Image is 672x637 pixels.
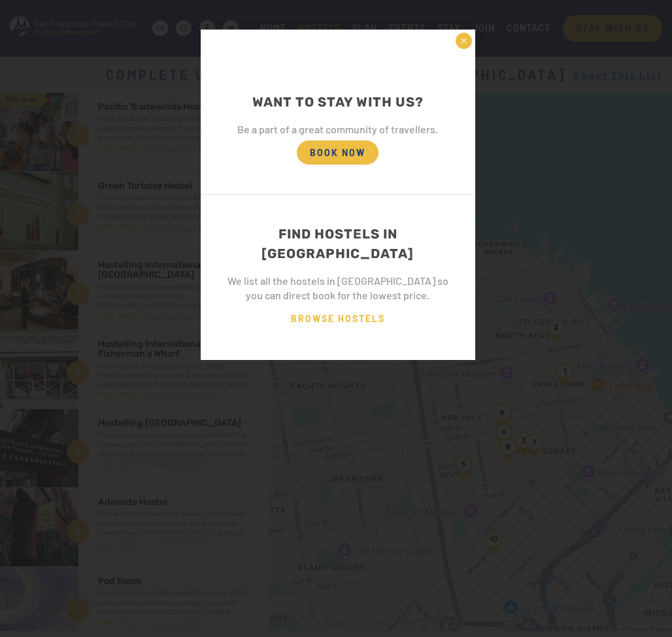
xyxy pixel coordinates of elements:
[221,122,455,137] div: Be a part of a great community of travellers.
[221,224,455,263] div: FIND HOSTELS IN [GEOGRAPHIC_DATA]
[201,30,475,194] a: WANT TO STAY WITH US? Be a part of a great community of travellers. BOOK NOW
[297,140,378,165] span: BOOK NOW
[456,33,472,49] button: ×
[278,306,398,331] span: BROWSE HOSTELS
[221,274,455,302] div: We list all the hostels in [GEOGRAPHIC_DATA] so you can direct book for the lowest price.
[201,195,475,360] a: FIND HOSTELS IN [GEOGRAPHIC_DATA] We list all the hostels in [GEOGRAPHIC_DATA] so you can direct ...
[221,92,455,112] div: WANT TO STAY WITH US?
